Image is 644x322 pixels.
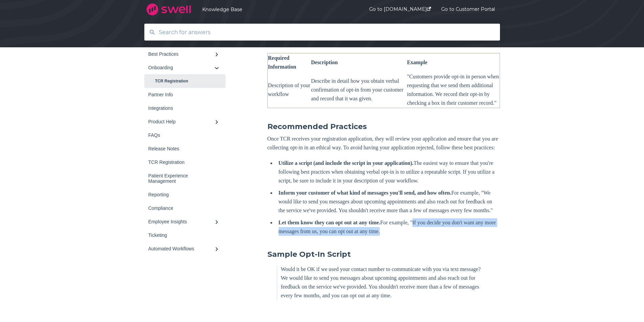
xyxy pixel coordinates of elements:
[144,101,225,115] a: Integrations
[276,218,500,236] li: For example, "If you decide you don't want any more messages from us, you can opt out at any time.
[144,242,225,255] a: Automated Workflows
[144,47,225,61] a: Best Practices
[202,6,349,13] a: Knowledge Base
[144,74,225,88] a: TCR Registration
[407,59,427,65] strong: Example
[148,219,215,224] div: Employee Insights
[144,142,225,155] a: Release Notes
[148,92,215,97] div: Partner Info
[148,146,215,151] div: Release Notes
[148,173,215,184] div: Patient Experience Management
[144,169,225,188] a: Patient Experience Management
[148,232,215,238] div: Ticketing
[148,205,215,211] div: Compliance
[279,190,451,196] strong: Inform your customer of what kind of messages you'll send, and how often.
[148,246,215,251] div: Automated Workflows
[144,228,225,242] a: Ticketing
[281,265,486,300] p: Would it be OK if we used your contact number to communicate with you via text message? We would ...
[144,88,225,101] a: Partner Info
[267,72,311,108] td: Description of your workflow
[268,55,296,70] strong: Required Information
[144,128,225,142] a: FAQs
[267,249,500,259] h3: Sample Opt-In Script
[144,1,193,18] img: company logo
[148,119,215,124] div: Product Help
[144,215,225,228] a: Employee Insights
[276,189,500,215] li: For example, "We would like to send you messages about upcoming appointments and also reach out f...
[155,25,490,40] input: Search for answers
[144,61,225,74] a: Onboarding
[148,65,215,70] div: Onboarding
[144,188,225,201] a: Reporting
[144,201,225,215] a: Compliance
[279,220,380,225] strong: Let them know they can opt out at any time.
[148,159,215,165] div: TCR Registration
[148,192,215,197] div: Reporting
[279,160,414,166] strong: Utilize a script (and include the script in your application).
[267,134,500,152] p: Once TCR receives your registration application, they will review your application and ensure tha...
[276,159,500,185] li: The easiest way to ensure that you're following best practices when obtaining verbal opt-in is to...
[144,155,225,169] a: TCR Registration
[148,132,215,138] div: FAQs
[144,115,225,128] a: Product Help
[148,105,215,111] div: Integrations
[267,122,500,132] h3: Recommended Practices
[407,72,500,108] td: "Customers provide opt-in in person when requesting that we send them additional information. We ...
[311,59,338,65] strong: Description
[148,51,215,57] div: Best Practices
[311,72,407,108] td: Describe in detail how you obtain verbal confirmation of opt-in from your customer and record tha...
